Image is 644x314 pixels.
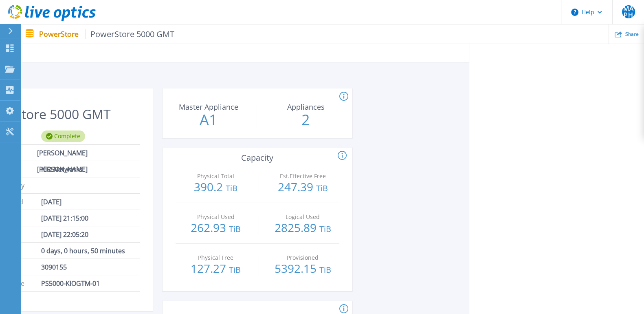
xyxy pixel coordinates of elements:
[37,145,133,161] span: [PERSON_NAME] [PERSON_NAME]
[41,243,125,259] span: 0 days, 0 hours, 50 minutes
[625,32,639,37] span: Share
[266,263,339,276] p: 5392.15
[41,130,85,142] div: Complete
[181,214,250,220] p: Physical Used
[229,223,241,234] span: TiB
[165,103,252,111] p: Master Appliance
[268,173,337,179] p: Est.Effective Free
[41,259,67,275] span: 3090155
[319,264,331,275] span: TiB
[319,223,331,234] span: TiB
[181,255,250,261] p: Physical Free
[266,181,339,194] p: 247.39
[181,173,250,179] p: Physical Total
[180,263,253,276] p: 127.27
[180,222,253,235] p: 262.93
[41,275,100,291] span: PS5000-KIOGTM-01
[163,113,254,127] p: A1
[41,210,88,226] span: [DATE] 21:15:00
[226,183,237,194] span: TiB
[260,113,352,127] p: 2
[39,29,175,39] p: PowerStore
[316,183,328,194] span: TiB
[622,5,635,18] span: MAPH
[229,264,241,275] span: TiB
[41,226,88,242] span: [DATE] 22:05:20
[85,29,175,39] span: PowerStore 5000 GMT
[268,214,337,220] p: Logical Used
[180,181,253,194] p: 390.2
[41,161,83,177] span: KIO Networks
[262,103,349,111] p: Appliances
[268,255,337,261] p: Provisioned
[41,194,62,210] span: [DATE]
[266,222,339,235] p: 2825.89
